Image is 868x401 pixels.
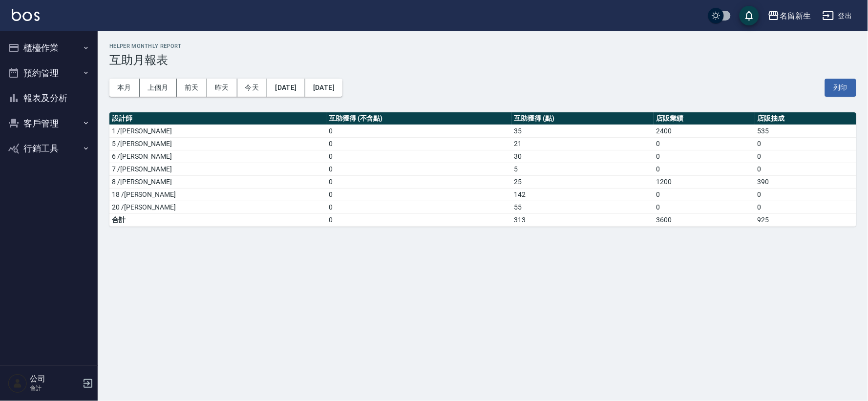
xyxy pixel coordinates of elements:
[740,6,759,25] button: save
[207,79,237,97] button: 昨天
[326,125,511,137] td: 0
[654,150,755,163] td: 0
[177,79,207,97] button: 前天
[511,112,654,125] th: 互助獲得 (點)
[109,175,326,188] td: 8 /[PERSON_NAME]
[755,125,856,137] td: 535
[109,201,326,213] td: 20 /[PERSON_NAME]
[109,163,326,175] td: 7 /[PERSON_NAME]
[755,112,856,125] th: 店販抽成
[654,213,755,226] td: 3600
[267,79,305,97] button: [DATE]
[825,79,856,97] button: 列印
[305,79,342,97] button: [DATE]
[780,10,811,22] div: 名留新生
[654,175,755,188] td: 1200
[109,213,326,226] td: 合計
[30,384,80,393] p: 會計
[511,188,654,201] td: 142
[511,201,654,213] td: 55
[109,137,326,150] td: 5 /[PERSON_NAME]
[326,188,511,201] td: 0
[326,150,511,163] td: 0
[654,137,755,150] td: 0
[326,112,511,125] th: 互助獲得 (不含點)
[511,175,654,188] td: 25
[237,79,268,97] button: 今天
[30,374,80,384] h5: 公司
[4,85,94,111] button: 報表及分析
[109,188,326,201] td: 18 /[PERSON_NAME]
[755,175,856,188] td: 390
[654,201,755,213] td: 0
[511,137,654,150] td: 21
[4,61,94,86] button: 預約管理
[755,137,856,150] td: 0
[755,150,856,163] td: 0
[326,175,511,188] td: 0
[109,112,856,227] table: a dense table
[326,213,511,226] td: 0
[326,201,511,213] td: 0
[109,150,326,163] td: 6 /[PERSON_NAME]
[109,112,326,125] th: 設計師
[109,125,326,137] td: 1 /[PERSON_NAME]
[140,79,177,97] button: 上個月
[109,53,856,67] h3: 互助月報表
[4,35,94,61] button: 櫃檯作業
[654,112,755,125] th: 店販業績
[326,137,511,150] td: 0
[511,213,654,226] td: 313
[511,163,654,175] td: 5
[654,188,755,201] td: 0
[755,213,856,226] td: 925
[4,136,94,161] button: 行銷工具
[4,111,94,136] button: 客戶管理
[8,374,27,393] img: Person
[819,7,856,25] button: 登出
[109,79,140,97] button: 本月
[764,6,815,26] button: 名留新生
[12,9,40,21] img: Logo
[654,125,755,137] td: 2400
[511,150,654,163] td: 30
[326,163,511,175] td: 0
[654,163,755,175] td: 0
[755,163,856,175] td: 0
[109,43,856,49] h2: Helper Monthly Report
[755,188,856,201] td: 0
[511,125,654,137] td: 35
[755,201,856,213] td: 0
